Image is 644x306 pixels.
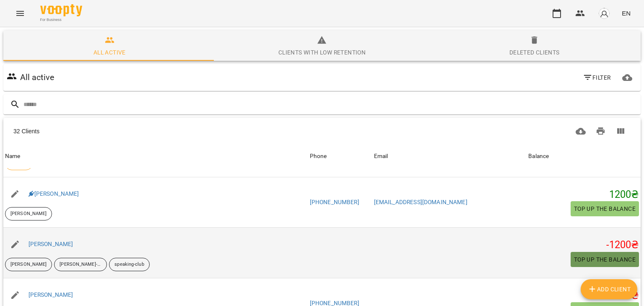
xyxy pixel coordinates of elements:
[574,204,636,214] span: Top up the balance
[374,151,525,161] span: Email
[29,291,73,298] a: [PERSON_NAME]
[10,261,47,268] p: [PERSON_NAME]
[310,151,327,161] div: Phone
[5,151,21,161] div: Sort
[581,279,638,299] button: Add Client
[10,3,30,23] button: Menu
[571,201,639,216] button: Top up the balance
[40,17,82,23] span: For Business
[5,258,52,271] div: [PERSON_NAME]
[40,4,82,16] img: Voopty Logo
[109,258,149,271] div: speaking-club
[587,284,631,294] span: Add Client
[528,151,549,161] div: Sort
[29,241,73,247] a: [PERSON_NAME]
[509,47,560,57] div: Deleted clients
[5,151,306,161] span: Name
[10,210,47,218] p: [PERSON_NAME]
[29,190,79,197] a: [PERSON_NAME]
[579,70,614,85] button: Filter
[278,47,366,57] div: Clients with low retention
[574,254,636,265] span: Top up the balance
[5,151,21,161] div: Name
[13,127,305,135] div: 32 Clients
[374,151,388,161] div: Email
[374,151,388,161] div: Sort
[310,199,359,205] a: [PHONE_NUMBER]
[598,8,610,19] img: avatar_s.png
[528,188,639,201] h5: 1200 ₴
[60,261,101,268] p: [PERSON_NAME]-skr-indiv
[528,289,639,302] h5: -2800 ₴
[54,258,107,271] div: [PERSON_NAME]-skr-indiv
[310,151,327,161] div: Sort
[610,121,631,141] button: Columns view
[571,121,591,141] button: Download CSV
[591,121,611,141] button: Print
[618,5,634,21] button: EN
[528,151,549,161] div: Balance
[3,118,641,145] div: Table Toolbar
[528,239,639,252] h5: -1200 ₴
[5,207,52,220] div: [PERSON_NAME]
[114,261,144,268] p: speaking-club
[93,47,126,57] div: All active
[622,9,631,18] span: EN
[20,71,54,84] h6: All active
[583,73,611,83] span: Filter
[571,252,639,267] button: Top up the balance
[374,199,467,205] a: [EMAIL_ADDRESS][DOMAIN_NAME]
[528,151,639,161] span: Balance
[310,151,371,161] span: Phone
